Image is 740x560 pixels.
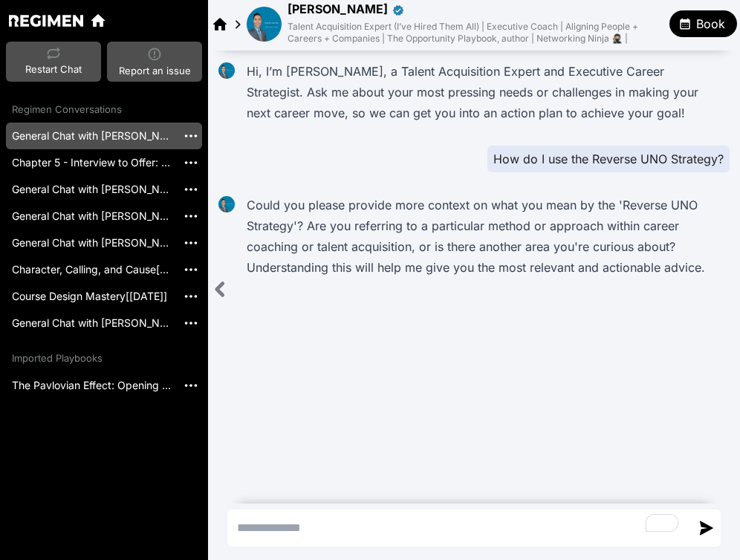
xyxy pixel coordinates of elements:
a: General Chat with [PERSON_NAME] [20250902_054517] [6,176,177,203]
span: Report an issue [119,64,191,79]
img: More options [183,235,199,251]
a: General Chat with [PERSON_NAME] [20250718_164647] [6,229,177,256]
span: Restart Chat [25,62,82,77]
div: Regimen Conversations [6,102,202,117]
p: Hi, I’m [PERSON_NAME], a Talent Acquisition Expert and Executive Career Strategist. Ask me about ... [247,61,724,123]
a: Regimen home [211,14,229,33]
button: Book [669,10,737,37]
a: General Chat with [PERSON_NAME] [20250512_164203] [6,310,177,336]
img: More options [183,208,199,224]
a: Regimen home [89,12,107,30]
img: More options [183,377,199,394]
button: Restart ChatRestart Chat [6,42,101,82]
div: Close sidebar [208,274,233,305]
a: General Chat with [PERSON_NAME] [20251015_190254] [6,123,177,149]
img: David Camacho [218,196,235,212]
a: Chapter 5 - Interview to Offer: Trusted Advisor Framework[[DATE]] [6,149,177,176]
textarea: To enrich screen reader interactions, please activate Accessibility in Grammarly extension settings [228,510,690,546]
a: The Pavlovian Effect: Opening the door to conversation on LinkedIn[[DATE]] [6,372,177,399]
img: Report an issue [148,48,161,61]
img: More options [183,128,199,144]
img: More options [183,261,199,278]
img: More options [183,288,199,305]
img: David Camacho [218,62,235,79]
img: More options [183,181,199,198]
span: Book [696,15,725,33]
a: Course Design Mastery[[DATE]] [6,283,177,310]
a: Regimen home [9,15,83,26]
span: Talent Acquisition Expert (I’ve Hired Them All) | Executive Coach | Aligning People + Careers + C... [288,21,638,44]
img: send message [700,521,713,535]
img: Regimen logo [9,15,83,26]
p: Could you please provide more context on what you mean by the 'Reverse UNO Strategy'? Are you ref... [247,195,724,278]
button: Report an issueReport an issue [107,42,202,82]
div: How do I use the Reverse UNO Strategy? [487,146,730,172]
img: avatar of David Camacho [247,7,282,42]
div: Imported Playbooks [6,351,202,366]
a: General Chat with [PERSON_NAME] [20250723_161825] [6,203,177,229]
img: More options [183,315,199,331]
img: Restart Chat [47,48,60,59]
img: More options [183,154,199,171]
a: Character, Calling, and Cause[[DATE]] [6,256,177,283]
